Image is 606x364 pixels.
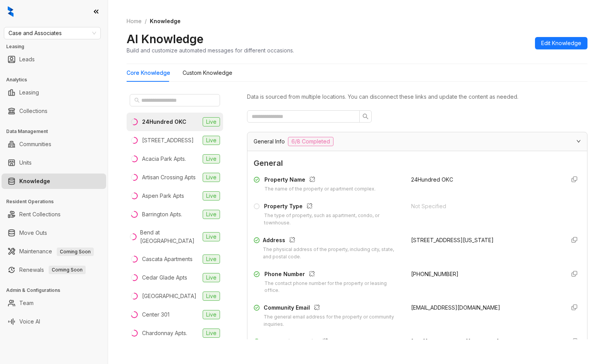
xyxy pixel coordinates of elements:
span: search [362,113,369,120]
div: Cascata Apartments [142,255,193,263]
a: Voice AI [19,314,40,329]
span: Live [203,273,220,282]
span: Live [203,191,220,201]
span: Live [203,154,220,163]
span: search [134,98,140,103]
div: The name of the property or apartment complex. [264,185,376,193]
span: Case and Associates [8,27,96,39]
span: Coming Soon [57,248,94,256]
li: Communities [2,136,106,152]
div: General Info6/8 Completed [247,132,587,151]
span: Live [203,117,220,126]
a: Communities [19,136,51,152]
span: Live [203,232,220,241]
a: Leads [19,52,35,67]
div: Community Website [264,337,383,347]
span: Live [203,254,220,264]
div: [STREET_ADDRESS] [142,136,194,145]
span: Live [203,173,220,182]
a: Collections [19,103,47,119]
li: Move Outs [2,225,106,241]
div: Property Type [264,202,401,212]
div: Cedar Glade Apts [142,273,187,282]
li: Maintenance [2,244,106,259]
div: The type of property, such as apartment, condo, or townhouse. [264,212,401,227]
div: Bend at [GEOGRAPHIC_DATA] [140,228,200,245]
div: Not Specified [411,202,559,211]
a: Leasing [19,85,39,100]
div: Custom Knowledge [183,69,232,77]
li: Voice AI [2,314,106,329]
span: Live [203,210,220,219]
li: Knowledge [2,174,106,189]
div: [GEOGRAPHIC_DATA] [142,292,196,300]
h2: AI Knowledge [127,32,203,46]
div: Phone Number [264,270,402,280]
li: / [145,17,147,25]
div: Community Email [264,303,402,313]
div: The physical address of the property, including city, state, and postal code. [263,246,401,261]
div: The general email address for the property or community inquiries. [264,313,402,328]
span: [PHONE_NUMBER] [411,271,459,277]
div: Build and customize automated messages for different occasions. [127,46,294,54]
span: General [254,157,581,169]
div: Aspen Park Apts [142,192,184,200]
h3: Resident Operations [6,198,108,205]
a: RenewalsComing Soon [19,262,86,278]
h3: Data Management [6,128,108,135]
div: Core Knowledge [127,69,170,77]
span: [URL][DOMAIN_NAME][US_STATE] [411,338,499,345]
span: Live [203,329,220,338]
div: Property Name [264,175,376,185]
h3: Leasing [6,43,108,50]
div: Acacia Park Apts. [142,155,186,163]
img: logo [8,6,14,17]
span: 24Hundred OKC [411,176,453,183]
span: General Info [254,137,285,146]
span: expanded [576,139,581,143]
span: [EMAIL_ADDRESS][DOMAIN_NAME] [411,304,500,311]
button: Edit Knowledge [535,37,587,49]
span: Live [203,292,220,301]
li: Units [2,155,106,170]
li: Rent Collections [2,207,106,222]
span: Edit Knowledge [541,39,581,47]
a: Team [19,295,34,311]
li: Team [2,295,106,311]
span: Coming Soon [49,266,86,274]
h3: Analytics [6,76,108,83]
li: Leads [2,52,106,67]
a: Home [125,17,143,25]
a: Knowledge [19,174,50,189]
span: 6/8 Completed [288,137,333,146]
span: Live [203,136,220,145]
li: Renewals [2,262,106,278]
h3: Admin & Configurations [6,287,108,294]
div: Data is sourced from multiple locations. You can disconnect these links and update the content as... [247,93,587,101]
div: The contact phone number for the property or leasing office. [264,280,402,295]
div: Address [263,236,401,246]
span: Live [203,310,220,319]
div: 24Hundred OKC [142,118,186,126]
span: Knowledge [150,18,181,24]
a: Units [19,155,32,170]
div: Chardonnay Apts. [142,329,187,337]
a: Rent Collections [19,207,61,222]
li: Collections [2,103,106,119]
div: [STREET_ADDRESS][US_STATE] [411,236,559,244]
div: Artisan Crossing Apts [142,173,196,182]
div: Barrington Apts. [142,210,182,219]
div: Center 301 [142,310,169,319]
li: Leasing [2,85,106,100]
a: Move Outs [19,225,47,241]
